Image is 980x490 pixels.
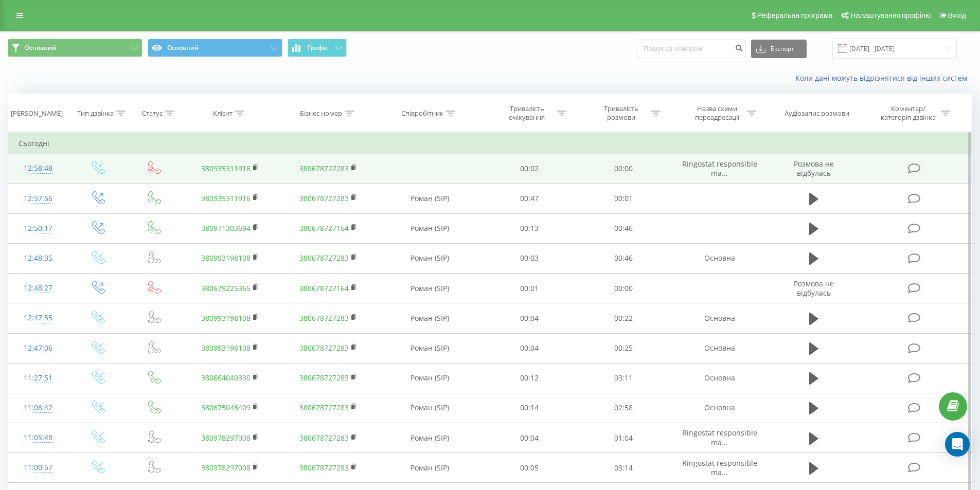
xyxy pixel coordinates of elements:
[689,104,744,122] div: Назва схеми переадресації
[8,39,142,57] button: Основний
[757,11,833,20] span: Реферальна програма
[201,313,251,323] a: 380993198108
[19,308,58,328] div: 12:47:55
[577,303,671,333] td: 00:22
[308,44,328,51] span: Графік
[77,109,114,118] div: Тип дзвінка
[377,333,483,363] td: Роман (SIP)
[299,313,349,323] a: 380678727283
[483,363,577,393] td: 00:12
[19,219,58,239] div: 12:50:17
[19,278,58,298] div: 12:48:27
[682,428,757,447] span: Ringostat responsible ma...
[299,253,349,263] a: 380678727283
[299,223,349,233] a: 380678727164
[794,159,834,178] span: Розмова не відбулась
[483,243,577,273] td: 00:03
[670,393,768,423] td: Основна
[670,243,768,273] td: Основна
[19,158,58,178] div: 12:58:48
[577,393,671,423] td: 02:58
[577,274,671,303] td: 00:00
[299,403,349,412] a: 380678727283
[201,223,251,233] a: 380971303694
[19,398,58,418] div: 11:06:42
[299,373,349,383] a: 380678727283
[785,109,849,118] div: Аудіозапис розмови
[577,243,671,273] td: 00:46
[19,428,58,448] div: 11:05:48
[201,193,251,203] a: 380935311916
[377,303,483,333] td: Роман (SIP)
[670,333,768,363] td: Основна
[850,11,931,20] span: Налаштування профілю
[213,109,233,118] div: Клієнт
[19,248,58,268] div: 12:48:35
[201,343,251,353] a: 380993198108
[948,11,966,20] span: Вихід
[682,159,757,178] span: Ringostat responsible ma...
[483,333,577,363] td: 00:04
[201,373,251,383] a: 380664040330
[483,453,577,483] td: 00:05
[670,363,768,393] td: Основна
[594,104,649,122] div: Тривалість розмови
[201,433,251,443] a: 380978297008
[377,243,483,273] td: Роман (SIP)
[577,333,671,363] td: 00:25
[19,368,58,388] div: 11:27:51
[377,184,483,213] td: Роман (SIP)
[795,73,972,83] a: Коли дані можуть відрізнятися вiд інших систем
[878,104,938,122] div: Коментар/категорія дзвінка
[8,133,972,154] td: Сьогодні
[483,393,577,423] td: 00:14
[299,283,349,293] a: 380678727164
[670,303,768,333] td: Основна
[377,393,483,423] td: Роман (SIP)
[483,423,577,453] td: 00:04
[148,39,282,57] button: Основний
[483,184,577,213] td: 00:47
[299,433,349,443] a: 380678727283
[19,338,58,358] div: 12:47:06
[19,189,58,209] div: 12:57:56
[11,109,63,118] div: [PERSON_NAME]
[577,453,671,483] td: 03:14
[201,164,251,173] a: 380935311916
[377,423,483,453] td: Роман (SIP)
[299,463,349,473] a: 380678727283
[751,40,807,58] button: Експорт
[577,363,671,393] td: 03:11
[25,44,56,52] span: Основний
[377,453,483,483] td: Роман (SIP)
[377,213,483,243] td: Роман (SIP)
[288,39,347,57] button: Графік
[377,274,483,303] td: Роман (SIP)
[577,184,671,213] td: 00:01
[142,109,163,118] div: Статус
[299,164,349,173] a: 380678727283
[299,193,349,203] a: 380678727283
[682,458,757,477] span: Ringostat responsible ma...
[577,423,671,453] td: 01:04
[577,154,671,184] td: 00:00
[299,343,349,353] a: 380678727283
[201,463,251,473] a: 380978297008
[300,109,342,118] div: Бізнес номер
[637,40,746,58] input: Пошук за номером
[483,213,577,243] td: 00:13
[483,274,577,303] td: 00:01
[377,363,483,393] td: Роман (SIP)
[945,432,970,457] div: Open Intercom Messenger
[201,403,251,412] a: 380675046409
[401,109,443,118] div: Співробітник
[794,279,834,298] span: Розмова не відбулась
[201,283,251,293] a: 380679225365
[19,458,58,478] div: 11:00:57
[577,213,671,243] td: 00:46
[483,303,577,333] td: 00:04
[483,154,577,184] td: 00:02
[500,104,555,122] div: Тривалість очікування
[201,253,251,263] a: 380993198108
